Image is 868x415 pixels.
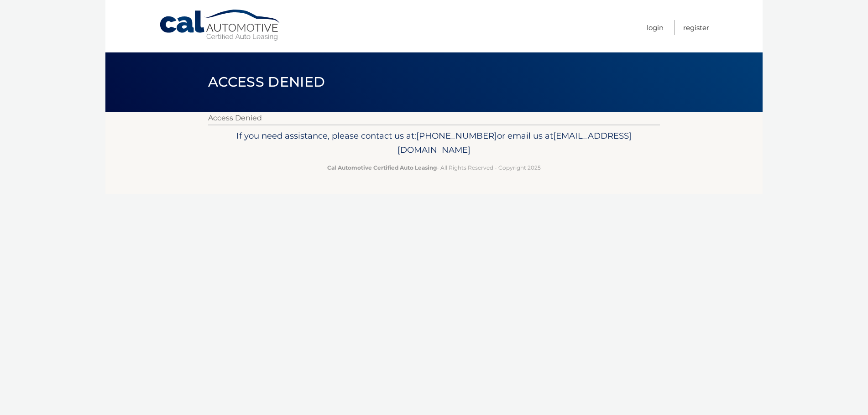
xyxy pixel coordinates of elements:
[208,73,325,90] span: Access Denied
[416,130,497,141] span: [PHONE_NUMBER]
[214,163,654,172] p: - All Rights Reserved - Copyright 2025
[327,164,437,171] strong: Cal Automotive Certified Auto Leasing
[159,9,282,41] a: Cal Automotive
[647,20,664,35] a: Login
[208,112,660,124] p: Access Denied
[683,20,709,35] a: Register
[214,129,654,158] p: If you need assistance, please contact us at: or email us at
